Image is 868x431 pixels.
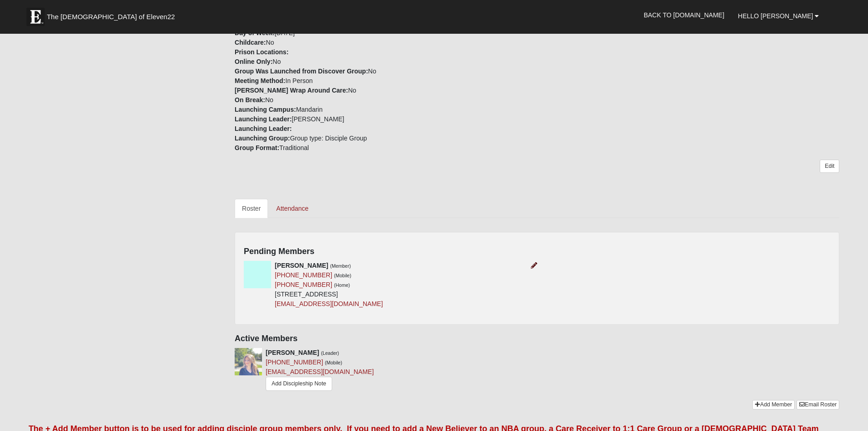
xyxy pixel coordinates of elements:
[275,281,332,288] a: [PHONE_NUMBER]
[235,68,368,75] strong: Group Was Launched from Discover Group:
[235,77,285,84] strong: Meeting Method:
[266,349,319,356] strong: [PERSON_NAME]
[275,300,383,307] a: [EMAIL_ADDRESS][DOMAIN_NAME]
[235,96,265,104] strong: On Break:
[269,199,316,218] a: Attendance
[321,350,339,356] small: (Leader)
[752,400,795,410] a: Add Member
[266,358,323,366] a: [PHONE_NUMBER]
[235,39,266,46] strong: Childcare:
[731,5,826,27] a: Hello [PERSON_NAME]
[275,261,383,309] div: [STREET_ADDRESS]
[266,377,332,391] a: Add Discipleship Note
[235,87,348,94] strong: [PERSON_NAME] Wrap Around Care:
[235,115,292,123] strong: Launching Leader:
[637,4,731,26] a: Back to [DOMAIN_NAME]
[22,3,204,26] a: The [DEMOGRAPHIC_DATA] of Eleven22
[235,199,268,218] a: Roster
[796,400,839,410] a: Email Roster
[275,271,332,279] a: [PHONE_NUMBER]
[235,106,296,113] strong: Launching Campus:
[235,125,292,132] strong: Launching Leader:
[235,48,288,56] strong: Prison Locations:
[235,58,272,65] strong: Online Only:
[330,263,351,269] small: (Member)
[334,282,350,288] small: (Home)
[334,273,351,278] small: (Mobile)
[26,8,45,26] img: Eleven22 logo
[235,144,279,151] strong: Group Format:
[235,334,839,344] h4: Active Members
[244,247,830,257] h4: Pending Members
[820,160,839,173] a: Edit
[47,12,175,21] span: The [DEMOGRAPHIC_DATA] of Eleven22
[275,262,328,269] strong: [PERSON_NAME]
[266,368,374,375] a: [EMAIL_ADDRESS][DOMAIN_NAME]
[235,135,290,142] strong: Launching Group:
[325,360,342,365] small: (Mobile)
[738,12,813,20] span: Hello [PERSON_NAME]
